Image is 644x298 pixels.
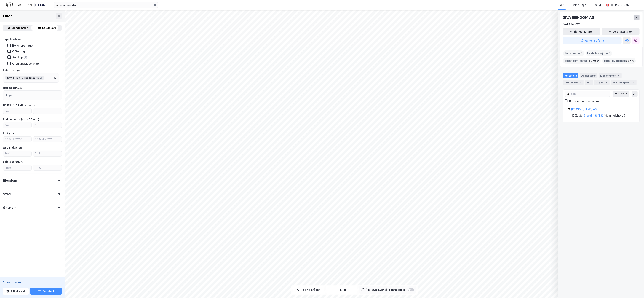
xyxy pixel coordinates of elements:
[3,131,16,136] div: Innflyttet
[30,288,62,295] button: Se tabell
[631,80,635,84] div: 1
[33,165,62,170] input: Til %
[3,68,20,73] div: Leietakersøk
[599,73,622,78] div: Eiendommer
[611,3,632,7] div: [PERSON_NAME]
[583,113,625,118] div: ( hjemmelshaver )
[602,58,636,64] div: Totalt byggareal :
[3,192,11,196] div: Sted
[583,114,604,117] a: Ørland, 168/332
[563,73,578,78] div: Portefølje
[3,122,31,128] input: Fra
[580,73,597,78] div: Aksjonærer
[573,3,586,7] div: Mine Tags
[3,103,35,107] div: [PERSON_NAME] ansatte
[3,178,17,183] div: Eiendom
[24,56,27,59] div: (1)
[569,91,610,97] input: Søk
[625,280,644,298] div: Kontrollprogram for chat
[6,93,13,97] div: Ingen
[581,51,583,56] span: 1
[366,288,405,292] div: [PERSON_NAME] til kartutsnitt
[3,137,31,142] input: DD.MM.YYYY
[594,80,610,85] div: Styret
[594,3,601,7] div: Bolig
[625,280,644,298] iframe: Chat Widget
[12,56,23,59] div: Selskap
[572,113,578,118] div: 100%
[3,288,29,295] button: Tilbakestill
[3,117,39,122] div: Endr. ansatte (siste 12 mnd)
[578,80,582,84] div: 1
[602,28,640,35] button: Leietakertabell
[33,122,62,128] input: Til
[33,137,62,142] input: DD.MM.YYYY
[3,165,31,170] input: Fra %
[3,108,31,114] input: Fra
[12,44,34,47] div: Boligforeninger
[616,74,620,77] div: 1
[3,151,31,156] input: Fra 1
[12,50,25,53] div: Offentlig
[3,86,22,90] div: Næring (NACE)
[588,59,599,63] span: 4 079 ㎡
[3,205,17,210] div: Økonomi
[7,76,39,79] span: SIVA EIENDOM HOLDING AS
[611,80,637,85] div: Transaksjoner
[3,37,22,41] div: Type leietaker
[563,15,595,20] div: SIVA EIENDOM AS
[12,26,28,30] div: Eiendommer
[326,286,357,294] button: Sirkel
[559,3,565,7] div: Kart
[3,160,23,164] div: Leietakerstr. %
[563,80,584,85] div: Leietakere
[3,145,22,150] div: År på lokasjon
[604,80,608,84] div: 4
[571,108,597,111] a: [PERSON_NAME] AS
[12,62,39,65] div: Utenlandsk selskap
[613,91,629,97] button: Ekspander
[563,58,601,64] div: Totalt tomteareal :
[33,108,62,114] input: Til
[6,2,45,8] img: logo.f888ab2527a4732fd821a326f86c7f29.svg
[3,280,62,285] div: 1 resultater
[563,37,622,44] button: Åpne i ny fane
[626,59,634,63] span: 687 ㎡
[569,99,600,103] div: Kun eiendoms-eierskap
[563,28,600,35] button: Eiendomstabell
[59,2,154,8] input: Søk på adresse, matrikkel, gårdeiere, leietakere eller personer
[585,80,593,85] div: Info
[293,286,324,294] button: Tegn områder
[42,26,57,30] div: Leietakere
[563,22,580,26] div: 874 474 932
[609,51,611,56] span: 1
[3,13,12,19] div: Filter
[563,50,584,56] div: Eiendommer :
[586,50,612,56] div: Leide lokasjoner :
[33,151,62,156] input: Til 1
